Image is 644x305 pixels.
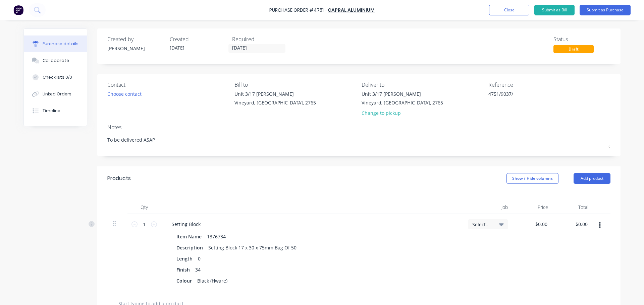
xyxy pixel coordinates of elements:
div: Choose contact [107,90,142,97]
div: Bill to [234,81,357,89]
a: Capral Aluminium [328,7,375,13]
div: Item Name [174,232,204,241]
div: Finish [174,265,193,275]
div: Description [174,243,206,252]
div: Created [170,35,227,43]
button: Submit as Bill [534,5,575,15]
div: [PERSON_NAME] [107,45,164,52]
div: Reference [488,81,610,89]
button: Close [489,5,529,15]
button: Add product [574,173,610,184]
div: Vineyard, [GEOGRAPHIC_DATA], 2765 [234,99,316,106]
button: Linked Orders [24,86,87,102]
div: Checklists 0/0 [43,74,72,80]
div: Setting Block [166,219,206,229]
div: Created by [107,35,164,43]
div: Collaborate [43,58,69,64]
div: Unit 3/17 [PERSON_NAME] [234,90,316,97]
img: Factory [13,5,23,15]
div: Linked Orders [43,91,71,97]
button: Collaborate [24,52,87,69]
div: Total [553,201,594,214]
div: Timeline [43,108,60,114]
div: Notes [107,123,610,131]
div: Products [107,174,131,182]
div: Black (Hware) [195,276,230,286]
button: Checklists 0/0 [24,69,87,86]
div: Contact [107,81,229,89]
div: Unit 3/17 [PERSON_NAME] [362,90,443,97]
div: Price [513,201,553,214]
div: Change to pickup [362,109,443,117]
span: Select... [472,221,492,228]
textarea: To be delivered ASAP [107,133,610,148]
div: Purchase details [43,41,78,47]
div: Vineyard, [GEOGRAPHIC_DATA], 2765 [362,99,443,106]
div: 34 [193,265,203,275]
button: Timeline [24,102,87,119]
button: Show / Hide columns [506,173,558,184]
div: 1376734 [204,232,228,241]
div: Draft [553,45,594,53]
div: Job [463,201,513,214]
button: Submit as Purchase [580,5,631,15]
div: Colour [174,276,195,286]
button: Purchase details [24,35,87,52]
div: Deliver to [362,81,484,89]
div: 0 [195,254,205,263]
div: Required [232,35,289,43]
div: Status [553,35,610,43]
div: Setting Block 17 x 30 x 75mm Bag Of 50 [206,243,299,252]
div: Purchase Order #4751 - [269,7,327,14]
div: Qty [127,201,161,214]
div: Length [174,254,195,263]
textarea: 4751/9037/ [488,90,572,105]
